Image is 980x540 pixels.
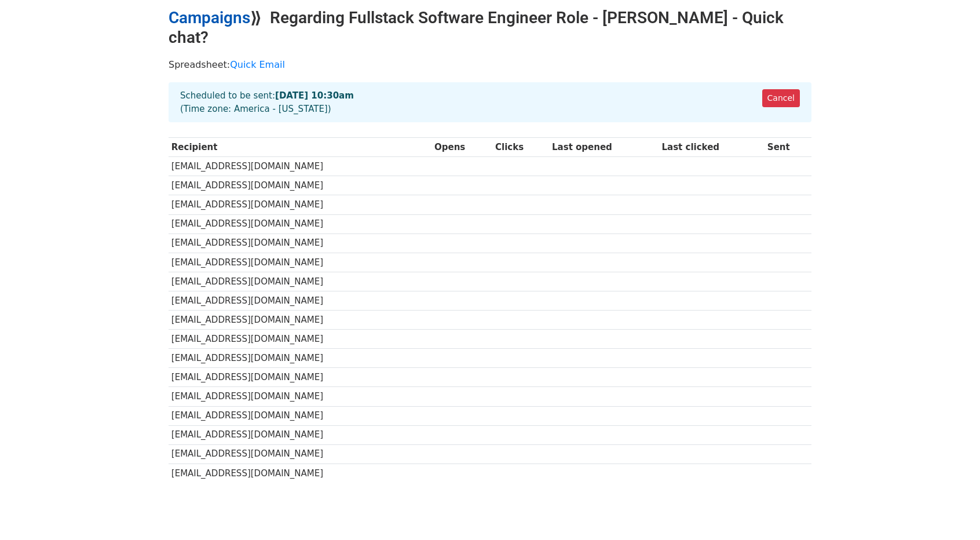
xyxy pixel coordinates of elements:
[169,8,250,27] a: Campaigns
[169,138,432,157] th: Recipient
[169,406,432,425] td: [EMAIL_ADDRESS][DOMAIN_NAME]
[169,387,432,406] td: [EMAIL_ADDRESS][DOMAIN_NAME]
[169,311,432,330] td: [EMAIL_ADDRESS][DOMAIN_NAME]
[765,138,811,157] th: Sent
[922,484,980,540] iframe: Chat Widget
[169,214,432,233] td: [EMAIL_ADDRESS][DOMAIN_NAME]
[169,349,432,368] td: [EMAIL_ADDRESS][DOMAIN_NAME]
[169,253,432,272] td: [EMAIL_ADDRESS][DOMAIN_NAME]
[492,138,549,157] th: Clicks
[169,291,432,310] td: [EMAIL_ADDRESS][DOMAIN_NAME]
[659,138,765,157] th: Last clicked
[169,195,432,214] td: [EMAIL_ADDRESS][DOMAIN_NAME]
[230,59,285,70] a: Quick Email
[549,138,659,157] th: Last opened
[275,90,354,101] strong: [DATE] 10:30am
[169,233,432,253] td: [EMAIL_ADDRESS][DOMAIN_NAME]
[169,272,432,291] td: [EMAIL_ADDRESS][DOMAIN_NAME]
[169,176,432,195] td: [EMAIL_ADDRESS][DOMAIN_NAME]
[169,330,432,349] td: [EMAIL_ADDRESS][DOMAIN_NAME]
[169,59,811,71] p: Spreadsheet:
[169,157,432,176] td: [EMAIL_ADDRESS][DOMAIN_NAME]
[169,368,432,387] td: [EMAIL_ADDRESS][DOMAIN_NAME]
[169,444,432,464] td: [EMAIL_ADDRESS][DOMAIN_NAME]
[762,89,800,107] a: Cancel
[169,82,811,122] div: Scheduled to be sent: (Time zone: America - [US_STATE])
[169,464,432,483] td: [EMAIL_ADDRESS][DOMAIN_NAME]
[432,138,492,157] th: Opens
[169,425,432,444] td: [EMAIL_ADDRESS][DOMAIN_NAME]
[169,8,811,47] h2: ⟫ Regarding Fullstack Software Engineer Role - [PERSON_NAME] - Quick chat?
